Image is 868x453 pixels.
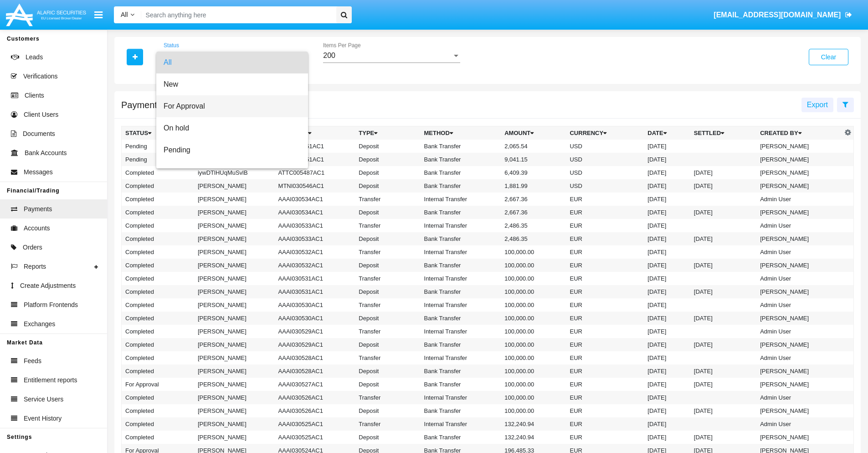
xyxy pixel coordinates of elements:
[164,95,301,117] span: For Approval
[164,117,301,139] span: On hold
[164,52,301,73] span: All
[164,139,301,161] span: Pending
[164,73,301,95] span: New
[164,161,301,183] span: Rejected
